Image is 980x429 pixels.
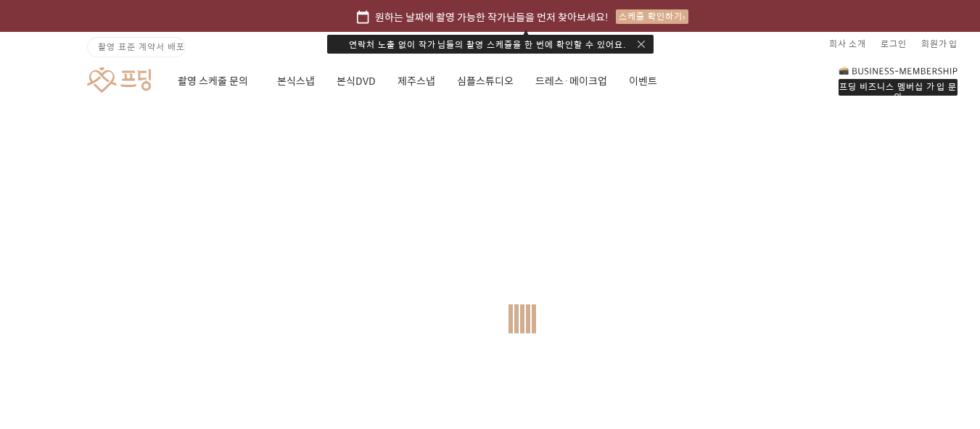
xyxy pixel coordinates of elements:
a: 프딩 비즈니스 멤버십 가입 문의 [839,65,958,96]
a: 회사 소개 [829,32,866,55]
a: 본식스냅 [277,57,315,106]
span: 촬영 표준 계약서 배포 [98,40,185,53]
a: 제주스냅 [398,57,435,106]
a: 드레스·메이크업 [535,57,607,106]
a: 로그인 [881,32,907,55]
a: 회원가입 [921,32,958,55]
div: 프딩 비즈니스 멤버십 가입 문의 [839,79,958,96]
a: 심플스튜디오 [457,57,514,106]
div: 연락처 노출 없이 작가님들의 촬영 스케줄을 한 번에 확인할 수 있어요. [327,35,654,54]
div: 스케줄 확인하기 [616,9,688,24]
a: 촬영 표준 계약서 배포 [87,37,186,57]
span: 원하는 날짜에 촬영 가능한 작가님들을 먼저 찾아보세요! [375,9,609,25]
a: 촬영 스케줄 문의 [178,57,255,106]
a: 본식DVD [337,57,376,106]
a: 이벤트 [629,57,657,106]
